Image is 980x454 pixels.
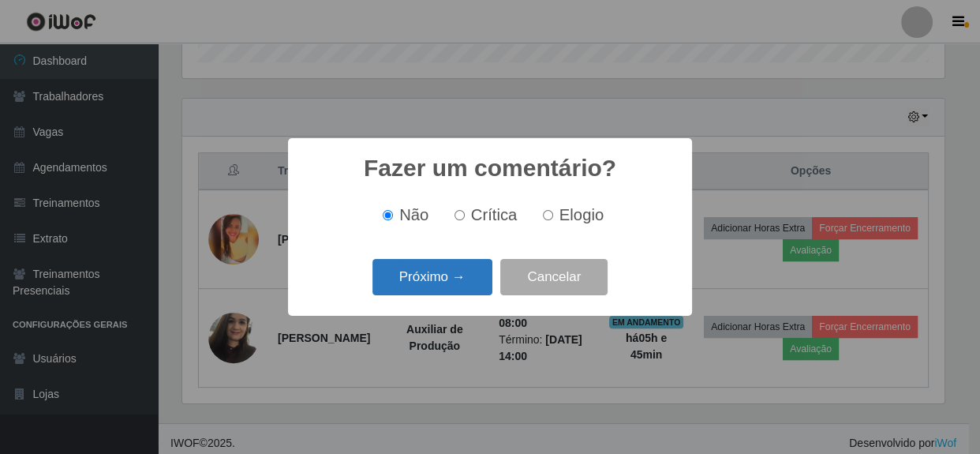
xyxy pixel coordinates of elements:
[383,210,393,220] input: Não
[399,206,428,223] span: Não
[454,210,465,220] input: Crítica
[543,210,553,220] input: Elogio
[364,154,616,182] h2: Fazer um comentário?
[471,206,518,223] span: Crítica
[559,206,604,223] span: Elogio
[372,259,492,296] button: Próximo →
[500,259,608,296] button: Cancelar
